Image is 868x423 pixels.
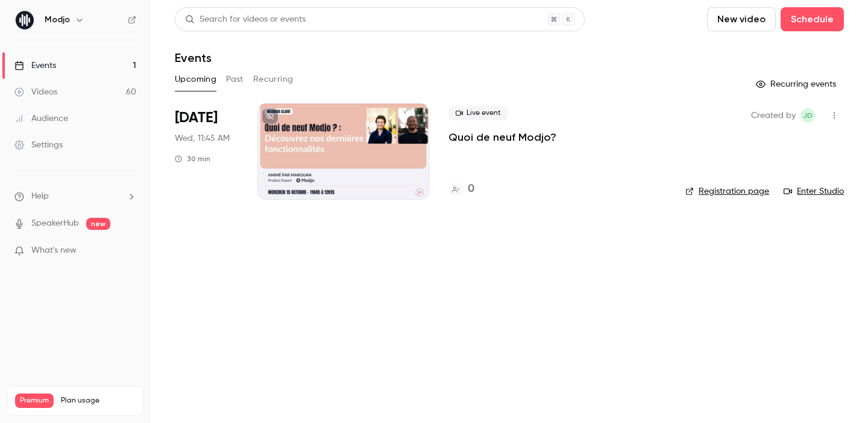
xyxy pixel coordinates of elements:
[61,396,136,406] span: Plan usage
[14,190,136,203] li: help-dropdown-opener
[803,108,813,123] span: JD
[45,14,70,26] h6: Modjo
[253,70,294,89] button: Recurring
[14,60,56,72] div: Events
[685,185,769,197] a: Registration page
[751,108,796,123] span: Created by
[175,108,218,128] span: [DATE]
[448,106,508,120] span: Live event
[468,181,474,197] h4: 0
[175,51,212,65] h1: Events
[707,7,776,31] button: New video
[14,139,63,151] div: Settings
[15,394,54,408] span: Premium
[800,108,815,123] span: Jean-Arthur Dujoncquoy
[750,75,844,94] button: Recurring events
[86,218,110,230] span: new
[15,10,34,29] img: Modjo
[175,103,238,200] div: Oct 15 Wed, 11:45 AM (Europe/Paris)
[175,70,216,89] button: Upcoming
[175,154,210,164] div: 30 min
[14,113,68,125] div: Audience
[14,86,57,98] div: Videos
[784,185,844,197] a: Enter Studio
[31,190,49,203] span: Help
[448,130,556,144] a: Quoi de neuf Modjo?
[226,70,244,89] button: Past
[31,217,79,230] a: SpeakerHub
[185,13,306,26] div: Search for videos or events
[175,132,230,144] span: Wed, 11:45 AM
[31,244,77,257] span: What's new
[448,181,474,197] a: 0
[781,7,844,31] button: Schedule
